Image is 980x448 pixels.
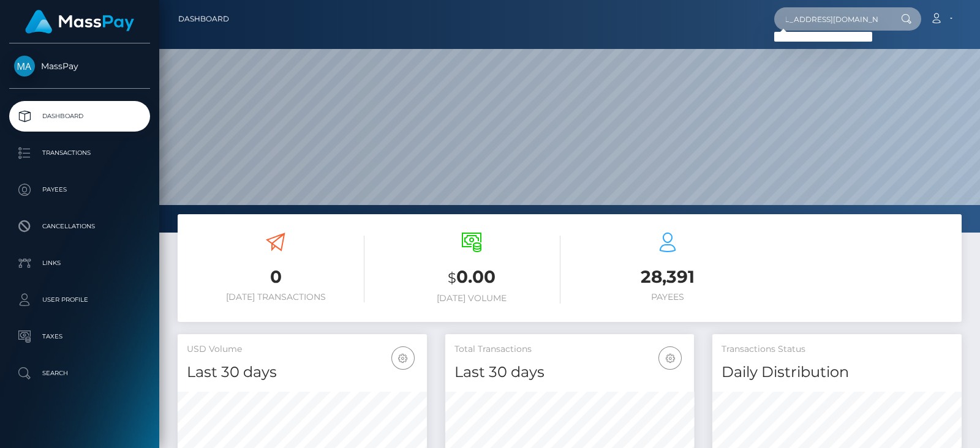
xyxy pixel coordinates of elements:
p: Dashboard [14,107,145,125]
small: $ [448,269,456,286]
p: Transactions [14,144,145,162]
p: User Profile [14,291,145,309]
p: Taxes [14,327,145,346]
h3: 0 [187,265,364,289]
a: User Profile [9,285,150,315]
a: Transactions [9,138,150,168]
h6: Payees [579,292,756,302]
img: MassPay Logo [25,10,134,34]
p: Payees [14,181,145,199]
h4: Last 30 days [454,362,685,383]
p: Search [14,364,145,383]
h5: Total Transactions [454,343,685,356]
a: Dashboard [178,6,229,32]
span: MassPay [9,61,150,72]
img: MassPay [14,56,35,77]
h3: 28,391 [579,265,756,289]
p: Cancellations [14,217,145,236]
h4: Daily Distribution [722,362,952,383]
input: Search... [774,7,889,31]
a: Cancellations [9,211,150,242]
h5: Transactions Status [722,343,952,356]
h4: Last 30 days [187,362,418,383]
a: Dashboard [9,101,150,132]
p: Links [14,254,145,272]
a: Search [9,358,150,389]
h6: [DATE] Transactions [187,292,364,302]
h3: 0.00 [383,265,560,290]
h5: USD Volume [187,343,418,356]
a: Taxes [9,321,150,352]
a: Payees [9,174,150,205]
a: Links [9,248,150,278]
h6: [DATE] Volume [383,293,560,304]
